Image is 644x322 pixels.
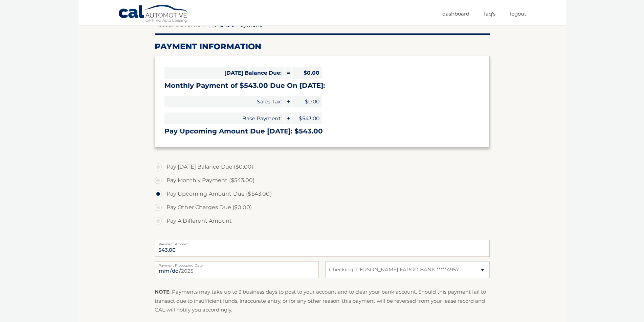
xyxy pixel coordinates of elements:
h3: Pay Upcoming Amount Due [DATE]: $543.00 [164,127,480,135]
label: Payment Processing Date [155,261,319,267]
a: Cal Automotive [118,4,189,24]
a: FAQ's [484,8,495,19]
span: $0.00 [292,96,322,107]
span: $543.00 [292,113,322,124]
span: + [285,113,291,124]
p: : Payments may take up to 3 business days to post to your account and to clear your bank account.... [155,288,490,314]
label: Payment Amount [155,240,490,245]
label: Pay Monthly Payment ($543.00) [155,174,490,187]
label: Pay [DATE] Balance Due ($0.00) [155,160,490,174]
input: Payment Amount [155,240,490,257]
h3: Monthly Payment of $543.00 Due On [DATE]: [164,81,480,90]
a: Dashboard [442,8,469,19]
span: [DATE] Balance Due: [164,67,284,79]
span: $0.00 [292,67,322,79]
strong: NOTE [155,289,170,295]
label: Pay Other Charges Due ($0.00) [155,201,490,214]
span: + [285,96,291,107]
label: Pay Upcoming Amount Due ($543.00) [155,187,490,201]
span: Sales Tax: [164,96,284,107]
span: Base Payment: [164,113,284,124]
input: Payment Date [155,261,319,278]
h2: Payment Information [155,42,490,52]
span: = [285,67,291,79]
label: Pay A Different Amount [155,214,490,228]
a: Logout [510,8,526,19]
